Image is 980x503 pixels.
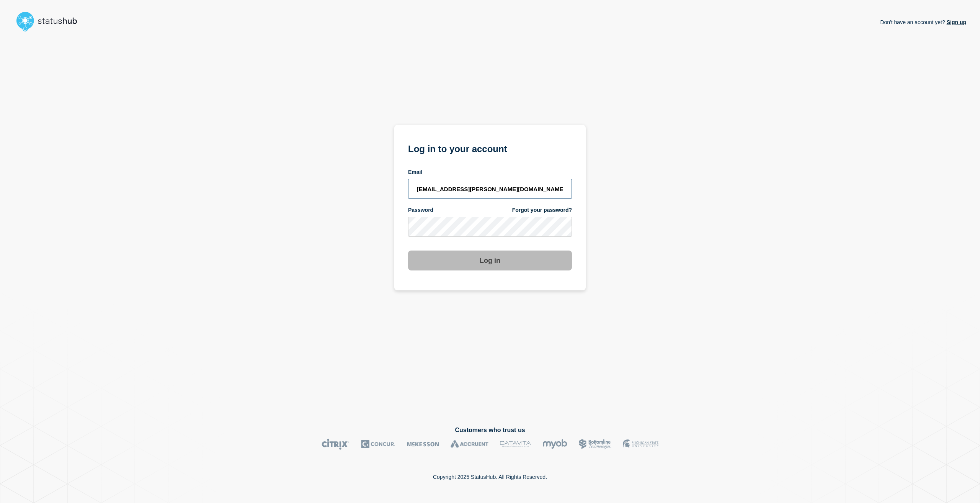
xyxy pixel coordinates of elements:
img: StatusHub logo [14,9,87,34]
span: Email [408,169,422,176]
img: Citrix logo [322,439,350,450]
span: Password [408,206,433,214]
img: Bottomline logo [579,439,611,450]
img: Accruent logo [451,439,488,450]
h2: Customers who trust us [14,427,966,434]
a: Forgot your password? [512,206,572,214]
input: email input [408,179,572,199]
img: MSU logo [623,439,658,450]
img: DataVita logo [500,439,531,450]
input: password input [408,217,572,237]
img: Concur logo [361,439,395,450]
button: Log in [408,251,572,270]
p: Copyright 2025 StatusHub. All Rights Reserved. [433,474,547,480]
p: Don't have an account yet? [880,13,966,31]
h1: Log in to your account [408,141,572,155]
img: myob logo [542,439,567,450]
a: Sign up [945,19,966,25]
img: McKesson logo [407,439,439,450]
